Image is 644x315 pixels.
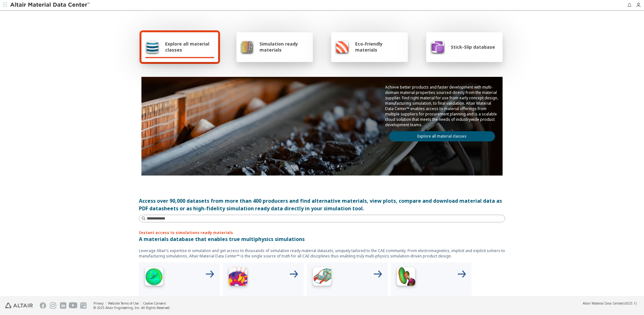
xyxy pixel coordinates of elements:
img: Low Frequency Icon [225,265,251,290]
img: Altair Material Data Center [10,2,91,8]
p: Structural analyses [309,295,385,303]
span: Stick-Slip database [451,44,495,50]
div: Access over 90,000 datasets from more than 400 producers and find alternative materials, view plo... [139,197,505,212]
p: A materials database that enables true multiphysics simulations [139,235,505,243]
span: Altair Material Data Center [583,301,623,306]
div: © 2025 Altair Engineering, Inc. All Rights Reserved. [93,306,170,310]
a: Explore all material classes [389,131,495,141]
p: Leverage Altair’s expertise in simulation and get access to thousands of simulation ready materia... [139,248,505,259]
div: (v2025.1) [583,301,636,306]
img: Structural Analyses Icon [309,265,335,290]
p: High frequency electromagnetics [141,295,217,311]
img: Simulation ready materials [240,39,254,54]
img: Eco-Friendly materials [335,39,349,54]
p: Achieve better products and faster development with multi-domain material properties sourced dire... [385,84,499,127]
p: Low frequency electromagnetics [225,295,301,311]
img: High Frequency Icon [141,265,167,290]
img: Crash Analyses Icon [393,265,419,290]
a: Privacy [93,301,104,306]
img: Stick-Slip database [430,39,445,54]
img: Explore all material classes [145,39,159,54]
p: Crash analyses [393,295,469,303]
img: Altair Engineering [5,303,33,308]
a: Cookie Consent [143,301,166,306]
p: Instant access to simulations ready materials [139,230,505,235]
span: Simulation ready materials [259,41,309,53]
span: Explore all material classes [165,41,214,53]
a: Website Terms of Use [108,301,139,306]
span: Eco-Friendly materials [355,41,404,53]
